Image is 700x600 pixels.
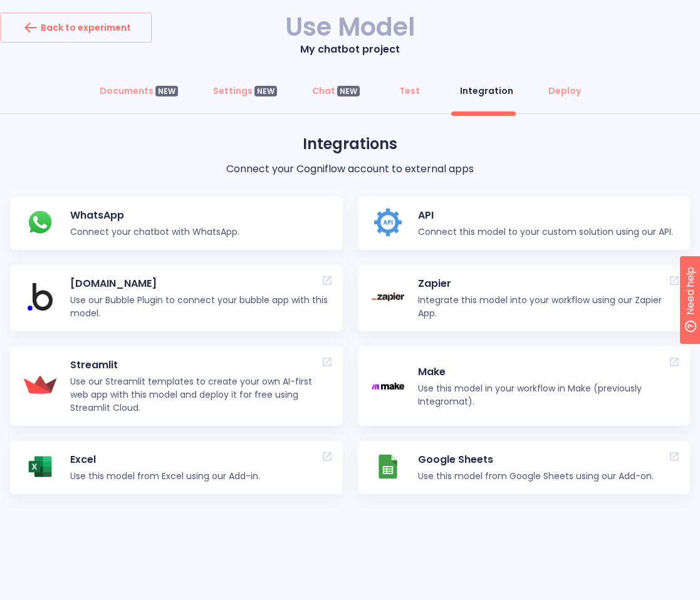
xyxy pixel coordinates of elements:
[418,382,679,408] p: Use this model in your workflow in Make (previously Integromat).
[399,85,420,97] div: Test
[374,209,402,236] img: API
[418,365,679,380] p: Make
[26,209,54,236] img: WhatsApp
[418,276,679,291] p: Zapier
[70,375,332,415] p: Use our Streamlit templates to create your own AI-first web app with this model and deploy it for...
[372,292,404,301] img: Zapier
[337,86,360,97] div: NEW
[358,265,691,331] a: ZapierZapierIntegrate this model into your workflow using our Zapier App.
[358,441,691,494] a: Google SheetsGoogle SheetsUse this model from Google Sheets using our Add-on.
[374,453,402,480] img: Google Sheets
[70,294,332,320] p: Use our Bubble Plugin to connect your bubble app with this model.
[70,225,239,239] p: Connect your chatbot with WhatsApp.
[70,452,260,467] p: Excel
[10,346,343,426] a: StreamlitStreamlitUse our Streamlit templates to create your own AI-first web app with this model...
[24,376,56,394] img: Streamlit
[312,85,360,97] div: Chat
[70,208,239,223] p: WhatsApp
[213,85,277,97] div: Settings
[358,346,691,426] a: MakeMakeUse this model in your workflow in Make (previously Integromat).
[26,453,54,480] img: Excel
[70,276,332,291] p: [DOMAIN_NAME]
[29,3,77,18] span: Need help
[70,470,260,483] p: Use this model from Excel using our Add-in.
[155,86,178,97] div: NEW
[418,470,654,483] p: Use this model from Google Sheets using our Add-on.
[10,162,690,177] p: Connect your Cogniflow account to external apps
[372,383,404,390] img: Make
[548,85,581,97] div: Deploy
[10,441,343,494] a: ExcelExcelUse this model from Excel using our Add-in.
[254,86,277,97] div: NEW
[418,452,654,467] p: Google Sheets
[418,225,673,239] p: Connect this model to your custom solution using our API.
[100,85,178,97] div: Documents
[21,18,131,38] div: Back to experiment
[10,133,690,155] p: Integrations
[418,294,679,320] p: Integrate this model into your workflow using our Zapier App.
[460,85,513,97] div: Integration
[28,283,53,311] img: Bubble.io
[418,208,673,223] p: API
[10,265,343,331] a: Bubble.io[DOMAIN_NAME]Use our Bubble Plugin to connect your bubble app with this model.
[70,358,332,373] p: Streamlit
